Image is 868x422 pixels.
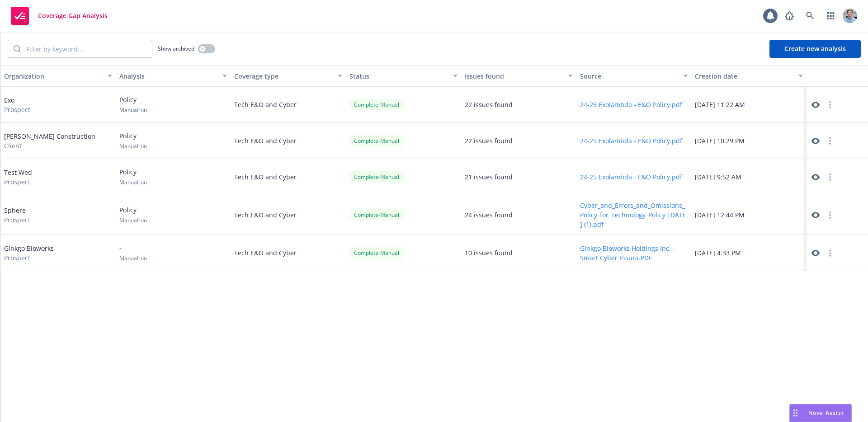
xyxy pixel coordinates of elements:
[4,141,95,150] span: Client
[769,40,861,58] button: Create new analysis
[349,135,404,146] div: Complete - Manual
[4,168,32,187] div: Test Wed
[7,3,111,28] a: Coverage Gap Analysis
[580,172,682,182] button: 24-25 Exolambda - E&O Policy.pdf
[119,216,147,224] span: Manual run
[119,205,147,224] div: Policy
[349,99,404,110] div: Complete - Manual
[38,12,108,19] span: Coverage Gap Analysis
[119,167,147,186] div: Policy
[119,254,147,262] span: Manual run
[119,131,147,150] div: Policy
[465,248,513,258] div: 10 issues found
[695,71,793,81] div: Creation date
[576,65,692,87] button: Source
[349,171,404,183] div: Complete - Manual
[346,65,461,87] button: Status
[691,195,807,235] div: [DATE] 12:44 PM
[119,95,147,114] div: Policy
[691,65,807,87] button: Creation date
[231,123,346,159] div: Tech E&O and Cyber
[231,65,346,87] button: Coverage type
[231,235,346,271] div: Tech E&O and Cyber
[691,235,807,271] div: [DATE] 4:33 PM
[465,172,513,182] div: 21 issues found
[14,45,21,52] svg: Search
[801,7,819,25] a: Search
[119,243,147,262] div: -
[231,195,346,235] div: Tech E&O and Cyber
[843,9,857,23] img: photo
[234,71,332,81] div: Coverage type
[4,71,102,81] div: Organization
[119,106,147,114] span: Manual run
[158,45,194,52] span: Show archived
[21,40,152,57] input: Filter by keyword...
[580,100,682,109] button: 24-25 Exolambda - E&O Policy.pdf
[4,253,54,263] span: Prospect
[691,123,807,159] div: [DATE] 10:29 PM
[691,87,807,123] div: [DATE] 11:22 AM
[4,105,30,114] span: Prospect
[465,100,513,109] div: 22 issues found
[4,177,32,187] span: Prospect
[580,201,688,229] button: Cyber_and_Errors_and_Omissions_Policy_for_Technology_Policy_[DATE] (1).pdf
[822,7,840,25] a: Switch app
[580,136,682,145] button: 24-25 Exolambda - E&O Policy.pdf
[349,247,404,258] div: Complete - Manual
[4,206,30,225] div: Sphere
[808,409,844,417] span: Nova Assist
[4,244,54,263] div: Ginkgo Bioworks
[780,7,798,25] a: Report a Bug
[349,71,448,81] div: Status
[465,210,513,220] div: 24 issues found
[4,95,30,114] div: Exo
[119,178,147,186] span: Manual run
[231,87,346,123] div: Tech E&O and Cyber
[231,159,346,195] div: Tech E&O and Cyber
[461,65,576,87] button: Issues found
[349,209,404,220] div: Complete - Manual
[465,71,563,81] div: Issues found
[4,215,30,225] span: Prospect
[119,142,147,150] span: Manual run
[465,136,513,145] div: 22 issues found
[116,65,231,87] button: Analysis
[580,244,688,263] button: Ginkgo Bioworks Holdings Inc. - Smart Cyber Insura.PDF
[789,404,852,422] button: Nova Assist
[790,404,801,422] div: Drag to move
[119,71,217,81] div: Analysis
[4,131,95,150] div: [PERSON_NAME] Construction
[691,159,807,195] div: [DATE] 9:52 AM
[580,71,678,81] div: Source
[0,65,116,87] button: Organization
